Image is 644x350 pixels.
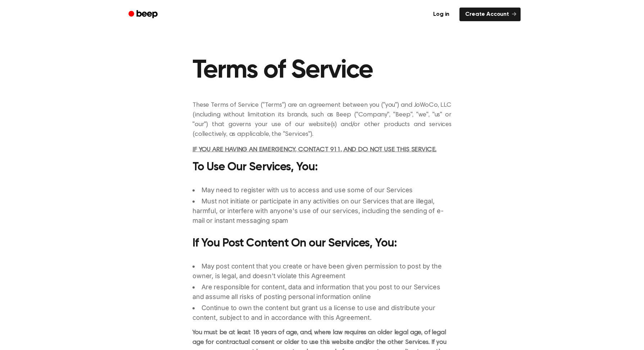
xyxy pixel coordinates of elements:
h1: Terms of Service [192,57,452,83]
li: Continue to own the content but grant us a license to use and distribute your content, subject to... [192,303,452,322]
h3: If You Post Content On our Services, You: [192,237,452,250]
li: Are responsible for content, data and information that you post to our Services and assume all ri... [192,282,452,301]
li: Must not initiate or participate in any activities on our Services that are illegal, harmful, or ... [192,196,452,225]
a: Create Account [459,8,521,21]
h3: To Use Our Services, You: [192,161,452,174]
li: May need to register with us to access and use some of our Services [192,185,452,195]
p: These Terms of Service ("Terms") are an agreement between you ("you") and JoWoCo, LLC (including ... [192,101,452,139]
a: Beep [123,8,164,22]
p: IF YOU ARE HAVING AN EMERGENCY, CONTACT 911, AND DO NOT USE THIS SERVICE. [192,145,452,155]
li: May post content that you create or have been given permission to post by the owner, is legal, an... [192,261,452,281]
a: Log in [427,8,455,21]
